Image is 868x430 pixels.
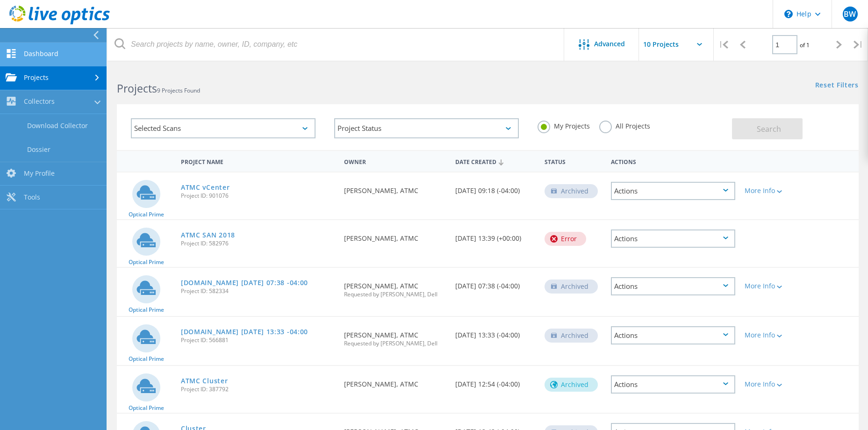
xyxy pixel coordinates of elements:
[599,121,650,129] label: All Projects
[540,152,607,170] div: Status
[181,241,335,246] span: Project ID: 582976
[129,356,164,362] span: Optical Prime
[611,375,735,394] div: Actions
[451,268,539,299] div: [DATE] 07:38 (-04:00)
[545,378,598,392] div: Archived
[545,184,598,198] div: Archived
[339,152,451,170] div: Owner
[606,152,740,170] div: Actions
[757,124,781,134] span: Search
[129,307,164,313] span: Optical Prime
[800,41,810,49] span: of 1
[538,121,590,129] label: My Projects
[339,317,451,356] div: [PERSON_NAME], ATMC
[849,28,868,61] div: |
[181,288,335,294] span: Project ID: 582334
[176,152,339,170] div: Project Name
[181,184,230,191] a: ATMC vCenter
[181,387,335,392] span: Project ID: 387792
[451,152,539,170] div: Date Created
[451,366,539,397] div: [DATE] 12:54 (-04:00)
[844,10,856,18] span: BW
[339,220,451,251] div: [PERSON_NAME], ATMC
[745,381,795,387] div: More Info
[339,172,451,203] div: [PERSON_NAME], ATMC
[181,337,335,343] span: Project ID: 566881
[344,341,446,346] span: Requested by [PERSON_NAME], Dell
[745,187,795,194] div: More Info
[815,82,859,90] a: Reset Filters
[181,232,235,238] a: ATMC SAN 2018
[745,332,795,338] div: More Info
[611,277,735,295] div: Actions
[784,10,793,18] svg: \n
[181,378,228,384] a: ATMC Cluster
[129,405,164,411] span: Optical Prime
[451,317,539,348] div: [DATE] 13:33 (-04:00)
[594,41,625,47] span: Advanced
[9,20,110,26] a: Live Optics Dashboard
[181,329,308,335] a: [DOMAIN_NAME] [DATE] 13:33 -04:00
[545,279,598,294] div: Archived
[545,232,586,246] div: Error
[181,279,308,286] a: [DOMAIN_NAME] [DATE] 07:38 -04:00
[108,28,565,61] input: Search projects by name, owner, ID, company, etc
[117,81,157,96] b: Projects
[451,172,539,203] div: [DATE] 09:18 (-04:00)
[451,220,539,251] div: [DATE] 13:39 (+00:00)
[334,118,519,138] div: Project Status
[732,118,803,139] button: Search
[339,366,451,397] div: [PERSON_NAME], ATMC
[714,28,733,61] div: |
[611,229,735,248] div: Actions
[611,326,735,344] div: Actions
[181,193,335,199] span: Project ID: 901076
[339,268,451,307] div: [PERSON_NAME], ATMC
[611,182,735,200] div: Actions
[344,292,446,297] span: Requested by [PERSON_NAME], Dell
[745,283,795,289] div: More Info
[131,118,316,138] div: Selected Scans
[545,329,598,343] div: Archived
[129,212,164,217] span: Optical Prime
[129,259,164,265] span: Optical Prime
[157,86,200,94] span: 9 Projects Found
